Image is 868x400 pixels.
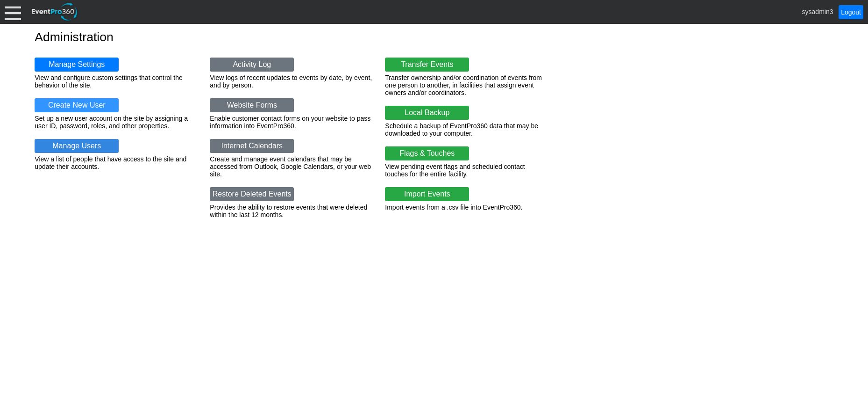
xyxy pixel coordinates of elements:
[385,146,469,160] a: Flags & Touches
[210,139,294,153] a: Internet Calendars
[385,122,548,137] div: Schedule a backup of EventPro360 data that may be downloaded to your computer.
[5,4,21,20] div: Menu: Click or 'Crtl+M' to toggle menu open/close
[210,98,294,112] a: Website Forms
[385,204,548,211] div: Import events from a .csv file into EventPro360.
[385,106,469,120] a: Local Backup
[210,204,373,218] div: Provides the ability to restore events that were deleted within the last 12 months.
[210,115,373,130] div: Enable customer contact forms on your website to pass information into EventPro360.
[385,187,469,201] a: Import Events
[802,7,833,15] span: sysadmin3
[210,58,294,72] a: Activity Log
[35,31,833,44] h1: Administration
[35,98,119,112] a: Create New User
[210,187,294,201] a: Restore Deleted Events
[385,58,469,72] a: Transfer Events
[35,74,198,89] div: View and configure custom settings that control the behavior of the site.
[385,163,548,178] div: View pending event flags and scheduled contact touches for the entire facility.
[839,5,863,19] a: Logout
[35,58,119,72] a: Manage Settings
[30,1,79,22] img: EventPro360
[385,74,548,96] div: Transfer ownership and/or coordination of events from one person to another, in facilities that a...
[35,115,198,130] div: Set up a new user account on the site by assigning a user ID, password, roles, and other properties.
[210,155,373,178] div: Create and manage event calendars that may be accessed from Outlook, Google Calendars, or your we...
[35,139,119,153] a: Manage Users
[210,74,373,89] div: View logs of recent updates to events by date, by event, and by person.
[35,155,198,170] div: View a list of people that have access to the site and update their accounts.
